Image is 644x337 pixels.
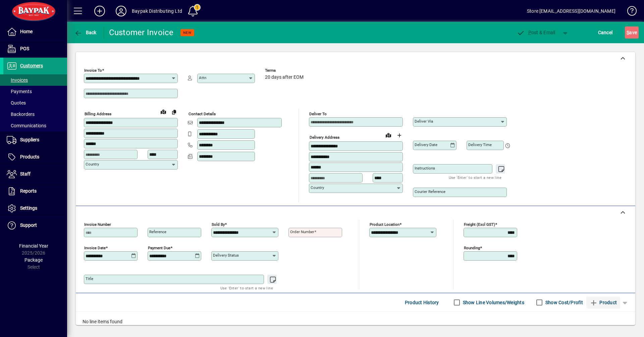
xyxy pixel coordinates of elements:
mat-hint: Use 'Enter' to start a new line [449,174,501,181]
span: Back [74,30,97,35]
mat-label: Invoice date [84,246,106,250]
mat-label: Instructions [415,166,435,171]
mat-label: Sold by [212,222,225,227]
span: Reports [20,188,37,194]
label: Show Cost/Profit [544,299,583,306]
mat-label: Attn [199,75,206,80]
span: Customers [20,63,43,68]
span: ost & Email [517,30,555,35]
div: Baypak Distributing Ltd [132,6,182,16]
button: Profile [110,5,132,17]
span: Home [20,29,33,34]
span: P [528,30,531,35]
app-page-header-button: Back [67,26,104,39]
a: Home [3,23,67,40]
a: Settings [3,200,67,217]
span: Products [20,154,39,159]
mat-hint: Use 'Enter' to start a new line [220,284,273,292]
div: Customer Invoice [109,27,174,38]
mat-label: Product location [370,222,399,227]
span: Support [20,222,37,228]
span: Product [590,297,617,308]
span: Product History [405,297,439,308]
span: Financial Year [19,243,48,249]
a: Payments [3,86,67,97]
label: Show Line Volumes/Weights [462,299,524,306]
button: Add [89,5,110,17]
mat-label: Order number [290,229,314,234]
mat-label: Delivery date [415,142,437,147]
mat-label: Title [86,276,93,281]
a: Communications [3,120,67,131]
span: POS [20,46,29,51]
span: Cancel [598,27,613,38]
span: ave [627,27,637,38]
span: 20 days after EOM [265,75,304,80]
button: Copy to Delivery address [169,107,179,117]
a: Knowledge Base [622,1,636,23]
span: Package [24,257,43,263]
mat-label: Deliver To [309,112,327,116]
span: Terms [265,68,305,73]
span: Communications [7,123,46,128]
a: Products [3,149,67,165]
mat-label: Rounding [464,246,480,250]
span: S [627,30,629,35]
a: POS [3,41,67,57]
mat-label: Invoice number [84,222,111,227]
button: Product [586,296,620,309]
a: Invoices [3,74,67,86]
button: Post & Email [513,26,559,39]
mat-label: Courier Reference [415,189,445,194]
button: Back [72,26,98,39]
div: No line items found [76,312,635,332]
div: Store [EMAIL_ADDRESS][DOMAIN_NAME] [527,6,615,16]
a: Support [3,217,67,234]
a: Staff [3,166,67,183]
mat-label: Reference [149,229,166,234]
mat-label: Delivery time [468,142,492,147]
span: NEW [183,30,192,35]
a: Reports [3,183,67,200]
mat-label: Country [311,185,324,190]
button: Product History [402,296,442,309]
button: Cancel [596,26,614,39]
button: Save [625,26,639,39]
a: Backorders [3,109,67,120]
mat-label: Payment due [148,246,170,250]
span: Suppliers [20,137,39,142]
mat-label: Delivery status [213,253,239,258]
button: Choose address [394,130,405,141]
span: Settings [20,205,37,211]
a: View on map [383,130,394,140]
a: View on map [158,106,169,117]
span: Invoices [7,77,28,83]
a: Suppliers [3,132,67,148]
span: Payments [7,89,32,94]
mat-label: Invoice To [84,68,102,73]
span: Backorders [7,112,35,117]
mat-label: Deliver via [415,119,433,124]
mat-label: Freight (excl GST) [464,222,495,227]
a: Quotes [3,97,67,109]
span: Quotes [7,100,26,106]
mat-label: Country [86,162,99,166]
span: Staff [20,171,31,177]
